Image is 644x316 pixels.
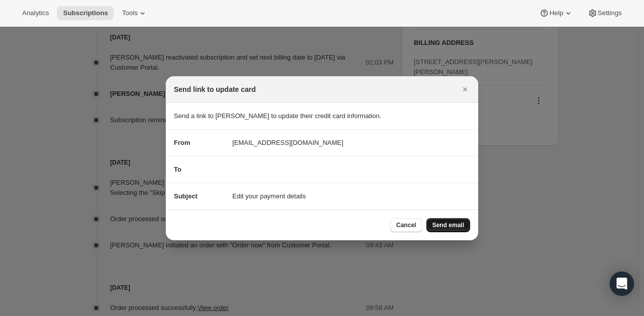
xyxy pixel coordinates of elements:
[610,272,634,296] div: Open Intercom Messenger
[533,6,579,20] button: Help
[16,6,55,20] button: Analytics
[116,6,154,20] button: Tools
[396,221,416,229] span: Cancel
[426,218,470,232] button: Send email
[232,191,306,201] span: Edit your payment details
[582,6,628,20] button: Settings
[174,111,470,121] p: Send a link to [PERSON_NAME] to update their credit card information.
[63,9,108,17] span: Subscriptions
[598,9,622,17] span: Settings
[458,82,472,96] button: Close
[174,84,256,94] h2: Send link to update card
[174,192,198,200] span: Subject
[57,6,114,20] button: Subscriptions
[432,221,464,229] span: Send email
[122,9,138,17] span: Tools
[22,9,49,17] span: Analytics
[174,166,181,173] span: To
[232,138,343,148] span: [EMAIL_ADDRESS][DOMAIN_NAME]
[390,218,422,232] button: Cancel
[549,9,563,17] span: Help
[174,139,190,146] span: From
